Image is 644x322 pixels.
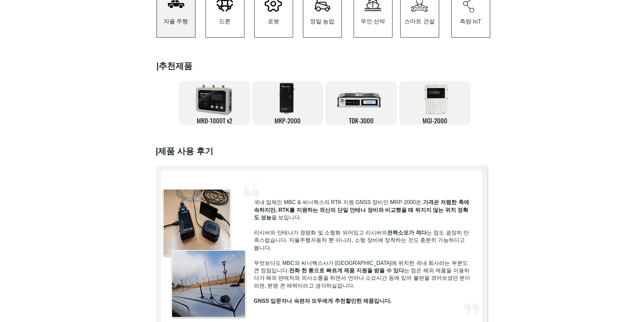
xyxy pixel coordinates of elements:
[252,81,323,125] a: MRP-2000
[156,146,214,156] span: ​|제품 사용 후기
[172,251,245,317] img: 자율 주행 자동차_MRP-2000.jfif
[219,18,231,25] span: 드론
[275,116,301,125] span: MRP-2000
[460,18,481,25] span: 측량 IoT
[421,83,451,117] img: MGI2000_front-removebg-preview.png
[399,81,471,125] a: MGI-2000
[191,81,237,118] img: 제목 없음-3.png
[387,230,426,236] span: 전력소모가 적다
[254,298,392,304] span: GNSS 입문자나 숙련자 모두에게 추천할만한 제품입니다.
[278,81,298,115] img: MRP-2000-removebg-preview.png
[179,81,250,125] a: MRD-1000T v2
[254,230,469,251] span: 리시버와 안테나가 경량화 및 소형화 되어있고 리시버의 는 점도 굉장히 만족스럽습니다. 자율주행자동차 뿐 아니라, 소형 장비에 장착하는 것도 충분히 가능하다고 봅니다.
[310,18,335,25] span: 정밀 농업
[254,199,469,220] span: 가격은 저렴한 축에 속하지만, RTK를 지원하는 외산의 단일 안테나 장비와 비교했을 때 뒤지지 않는 위치 정확도 성능
[157,61,193,71] span: ​|추천제품
[336,81,386,115] img: TDR-3000-removebg-preview.png
[423,116,447,125] span: MGI-2000
[361,18,385,25] span: 무인 선박
[164,190,230,256] img: MRP 2000.jfif
[254,199,469,220] span: 국내 업체인 MBC & 씨너렉스의 RTK 지원 GNSS 장비인 MRP-2000은, 을 보입니다.
[404,18,435,25] span: 스마트 건설
[197,116,232,125] span: MRD-1000T v2
[164,18,188,25] span: 자율 주행
[519,109,644,322] iframe: Wix Chat
[349,116,374,125] span: TDR-3000
[289,268,404,273] span: 전화 한 통으로 빠르게 제품 지원을 받을 수 있다
[254,260,471,289] span: 무엇보다도 MBC와 씨너렉스사가 [GEOGRAPHIC_DATA]에 위치한 국내 회사라는 부분도 큰 장점입니다. 는 점은 해외 제품을 이용하다가 해외 판매처와 의사소통을 하면서...
[268,18,279,25] span: 로봇
[326,81,397,125] a: TDR-3000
